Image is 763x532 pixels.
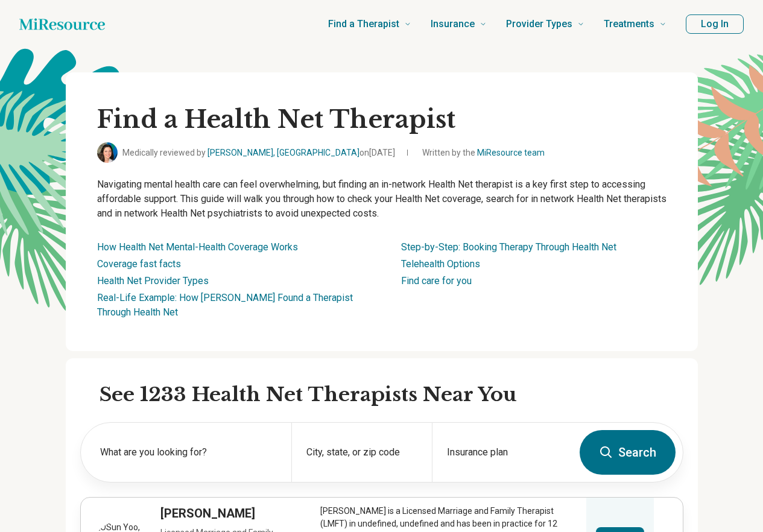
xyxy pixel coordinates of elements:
[328,16,399,33] span: Find a Therapist
[100,382,683,408] h2: See 1233 Health Net Therapists Near You
[100,445,277,460] label: What are you looking for?
[97,241,298,253] a: How Health Net Mental-Health Coverage Works
[97,258,181,270] a: Coverage fast facts
[477,148,545,157] a: MiResource team
[506,16,572,33] span: Provider Types
[19,12,105,36] a: Home page
[97,292,353,318] a: Real-Life Example: How [PERSON_NAME] Found a Therapist Through Health Net
[401,241,616,253] a: Step-by-Step: Booking Therapy Through Health Net
[431,16,475,33] span: Insurance
[207,148,359,157] a: [PERSON_NAME], [GEOGRAPHIC_DATA]
[97,177,666,221] p: Navigating mental health care can feel overwhelming, but finding an in-network Health Net therapi...
[686,14,744,34] button: Log In
[401,275,472,287] a: Find care for you
[359,148,395,157] span: on [DATE]
[122,147,395,159] span: Medically reviewed by
[97,275,209,287] a: Health Net Provider Types
[97,104,666,135] h1: Find a Health Net Therapist
[604,16,654,33] span: Treatments
[422,147,545,159] span: Written by the
[401,258,480,270] a: Telehealth Options
[580,430,676,475] button: Search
